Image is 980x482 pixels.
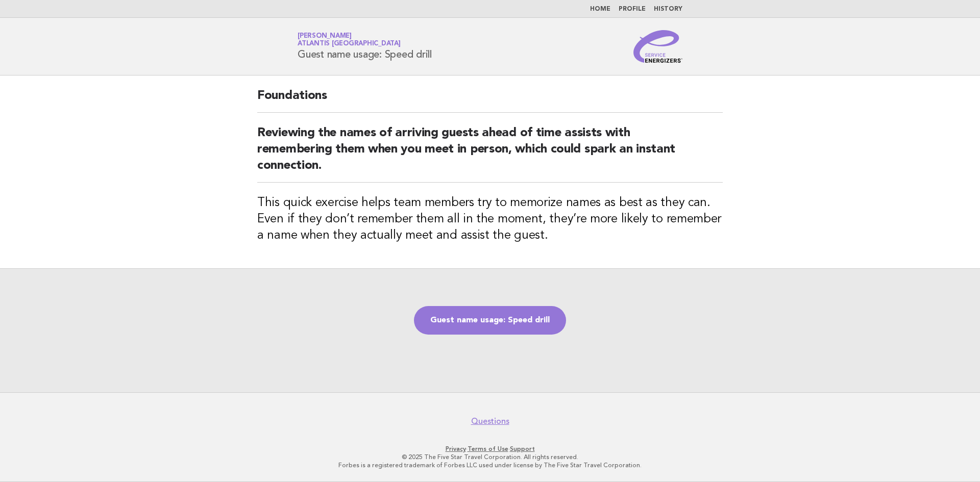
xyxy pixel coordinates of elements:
img: Service Energizers [633,30,682,63]
p: Forbes is a registered trademark of Forbes LLC used under license by The Five Star Travel Corpora... [178,461,802,469]
p: · · [178,445,802,453]
a: History [654,6,682,12]
h2: Reviewing the names of arriving guests ahead of time assists with remembering them when you meet ... [257,125,723,183]
a: Support [510,445,535,452]
h2: Foundations [257,88,723,113]
p: © 2025 The Five Star Travel Corporation. All rights reserved. [178,453,802,461]
a: Terms of Use [468,445,508,452]
a: Home [590,6,610,12]
a: [PERSON_NAME]Atlantis [GEOGRAPHIC_DATA] [298,33,401,47]
a: Profile [619,6,646,12]
a: Guest name usage: Speed drill [414,306,566,335]
h3: This quick exercise helps team members try to memorize names as best as they can. Even if they do... [257,195,723,244]
h1: Guest name usage: Speed drill [298,33,432,60]
a: Questions [471,416,509,426]
a: Privacy [446,445,466,452]
span: Atlantis [GEOGRAPHIC_DATA] [298,41,401,47]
